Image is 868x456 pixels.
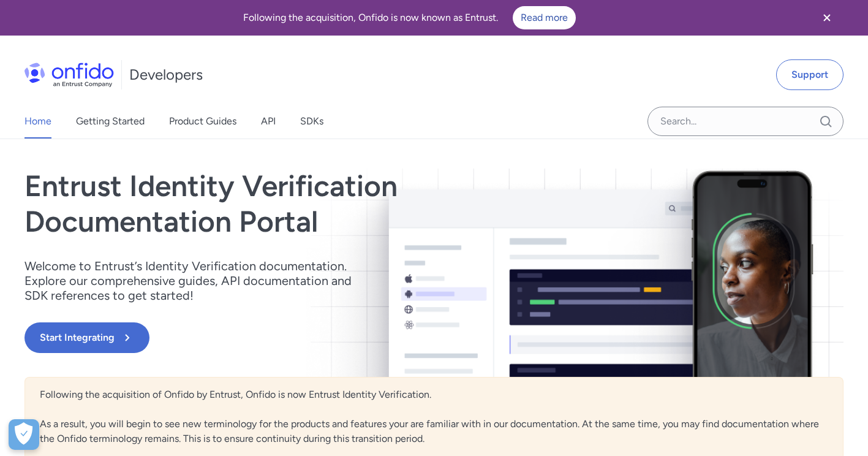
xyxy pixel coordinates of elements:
a: Product Guides [169,104,236,139]
button: Start Integrating [25,322,149,353]
input: Onfido search input field [647,107,843,136]
a: Getting Started [76,104,145,139]
div: Following the acquisition, Onfido is now known as Entrust. [15,6,804,29]
h1: Developers [129,65,203,85]
a: Support [776,59,843,90]
button: Close banner [804,2,850,33]
a: API [261,104,276,139]
div: Cookie Preferences [9,419,39,450]
img: Onfido Logo [25,63,114,87]
a: Read more [513,6,576,29]
a: SDKs [300,104,323,139]
h1: Entrust Identity Verification Documentation Portal [25,169,598,239]
button: Open Preferences [9,419,39,450]
svg: Close banner [820,10,834,25]
a: Start Integrating [25,322,598,353]
a: Home [25,104,51,139]
p: Welcome to Entrust’s Identity Verification documentation. Explore our comprehensive guides, API d... [25,259,368,303]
